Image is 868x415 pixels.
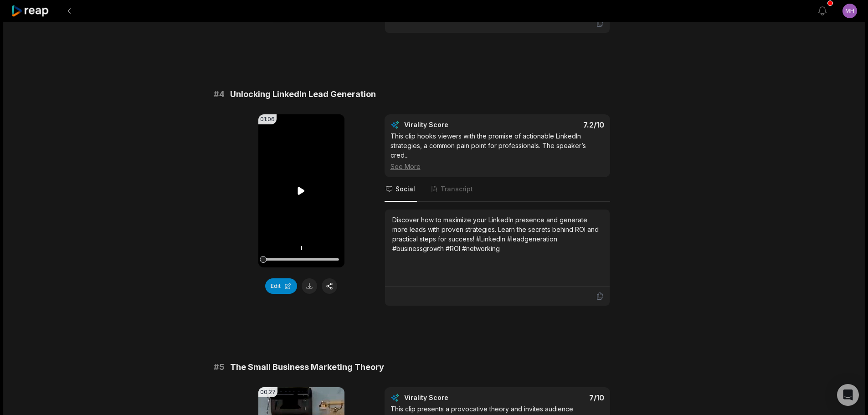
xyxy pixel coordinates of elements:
[506,393,604,402] div: 7 /10
[392,215,602,253] div: Discover how to maximize your LinkedIn presence and generate more leads with proven strategies. L...
[214,361,225,374] span: # 5
[265,278,297,294] button: Edit
[441,184,473,194] span: Transcript
[230,88,376,101] span: Unlocking LinkedIn Lead Generation
[404,120,502,129] div: Virality Score
[258,114,344,267] video: Your browser does not support mp4 format.
[837,384,859,406] div: Open Intercom Messenger
[390,162,604,171] div: See More
[395,184,415,194] span: Social
[506,120,604,129] div: 7.2 /10
[390,131,604,171] div: This clip hooks viewers with the promise of actionable LinkedIn strategies, a common pain point f...
[385,177,610,202] nav: Tabs
[404,393,502,402] div: Virality Score
[230,361,384,374] span: The Small Business Marketing Theory
[214,88,225,101] span: # 4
